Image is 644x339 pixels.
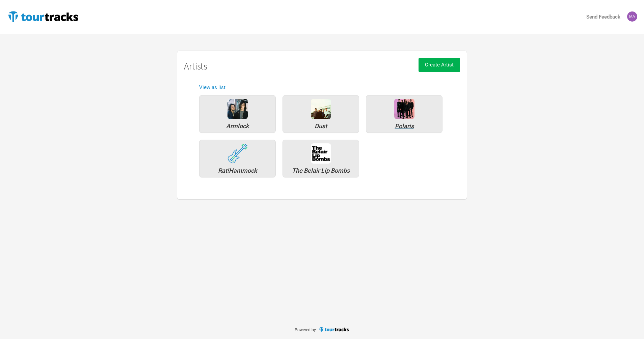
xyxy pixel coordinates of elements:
[203,168,272,174] div: Rat!Hammock
[196,92,279,136] a: Armlock
[311,143,331,164] img: 3863b814-5a51-4256-9a0e-c329a88ef264-logs.png.png
[394,99,414,119] img: aebf6a98-1036-4e62-acf6-a46ff7d4b717-Rush-9.png.png
[319,327,350,332] img: TourTracks
[279,136,363,181] a: The Belair Lip Bombs
[627,11,637,22] img: Mark
[7,10,80,23] img: TourTracks
[295,328,316,332] span: Powered by
[203,123,272,129] div: Armlock
[419,58,460,72] button: Create Artist
[394,99,414,119] div: Polaris
[311,99,331,119] div: Dust
[286,168,355,174] div: The Belair Lip Bombs
[586,14,620,20] strong: Send Feedback
[196,136,279,181] a: Rat!Hammock
[227,99,248,119] div: Armlock
[227,143,248,164] div: Rat!Hammock
[311,143,331,164] div: The Belair Lip Bombs
[199,84,225,90] a: View as list
[363,92,446,136] a: Polaris
[227,143,248,164] img: tourtracks_icons_FA_01_icons_rock.svg
[370,123,439,129] div: Polaris
[184,61,460,72] h1: Artists
[279,92,363,136] a: Dust
[286,123,355,129] div: Dust
[425,62,454,68] span: Create Artist
[311,99,331,119] img: 60ea2c01-d363-4e1f-8dbe-505f8c8e8c55-20221006_Dust_Film3434.jpg.png
[227,99,248,119] img: 92eaab90-f838-4a4f-8dbe-cec6832ded16-Press+Shot+1+(Main)+-+Phoebe+Lou+@phoebego.jpg.png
